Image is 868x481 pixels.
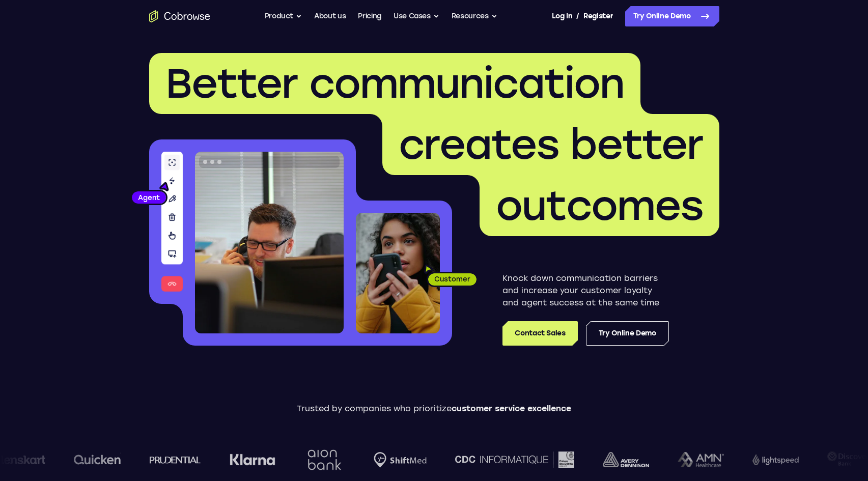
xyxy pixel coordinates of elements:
[265,6,302,26] button: Product
[229,454,274,466] img: Klarna
[454,451,573,467] img: CDC Informatique
[502,272,669,309] p: Knock down communication barriers and increase your customer loyalty and agent success at the sam...
[165,59,624,108] span: Better communication
[452,404,571,413] span: customer service excellence
[356,213,440,333] img: A customer holding their phone
[677,452,723,468] img: AMN Healthcare
[552,6,572,26] a: Log In
[358,6,381,26] a: Pricing
[625,6,719,26] a: Try Online Demo
[399,120,703,169] span: creates better
[394,6,439,26] button: Use Cases
[586,321,669,346] a: Try Online Demo
[373,452,426,468] img: Shiftmed
[502,321,577,346] a: Contact Sales
[496,181,703,230] span: outcomes
[149,10,210,22] a: Go to the home page
[602,452,648,467] img: avery-dennison
[303,439,344,480] img: Aion Bank
[195,152,344,333] img: A customer support agent talking on the phone
[149,456,200,464] img: prudential
[314,6,346,26] a: About us
[452,6,497,26] button: Resources
[576,10,579,22] span: /
[583,6,613,26] a: Register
